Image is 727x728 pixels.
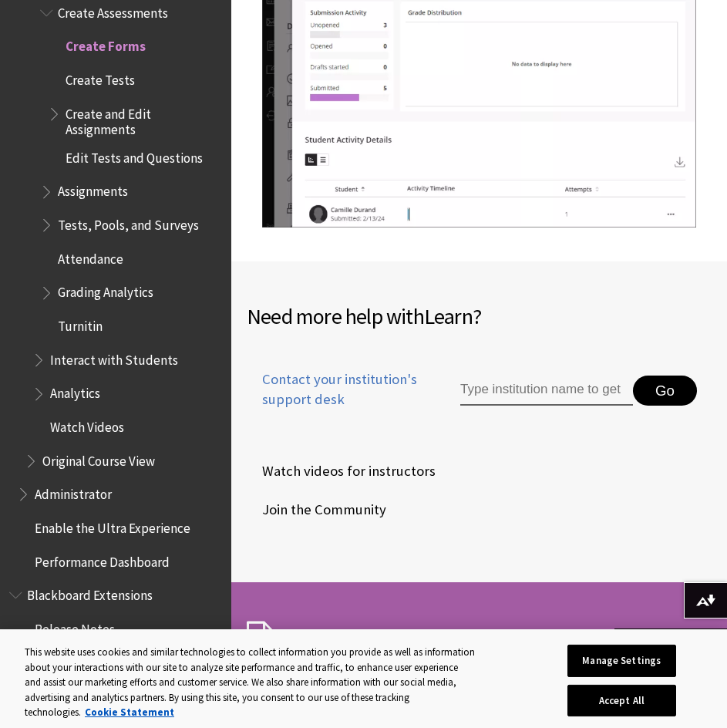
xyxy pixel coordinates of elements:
a: Join the Community [247,498,389,521]
span: Create and Edit Assignments [66,101,220,137]
img: Subscription Icon [247,621,274,659]
a: Contact your institution's support desk [247,369,459,428]
button: Manage Settings [567,645,676,677]
span: Assignments [58,179,128,200]
a: Watch videos for instructors [247,460,439,483]
span: Interact with Students [50,347,178,368]
span: Turnitin [58,313,103,334]
button: Accept All [567,685,676,717]
span: Attendance [58,246,123,267]
input: Type institution name to get support [460,376,633,406]
button: Go [633,376,697,406]
h2: Need more help with ? [247,300,712,332]
span: Create Tests [66,67,135,88]
span: Contact your institution's support desk [247,369,459,410]
span: Enable the Ultra Experience [35,515,190,536]
span: Administrator [35,481,112,502]
span: Original Course View [42,448,155,469]
span: Watch videos for instructors [247,460,436,483]
span: Edit Tests and Questions [66,145,203,166]
span: Blackboard Extensions [27,582,153,603]
div: This website uses cookies and similar technologies to collect information you provide as well as ... [25,645,475,720]
span: Release Notes [35,616,115,637]
span: Learn [424,302,473,330]
span: Join the Community [247,498,386,521]
span: Grading Analytics [58,280,153,301]
span: Tests, Pools, and Surveys [58,212,199,233]
span: Create Forms [66,33,146,54]
a: More information about your privacy, opens in a new tab [85,706,174,719]
span: Performance Dashboard [35,549,170,570]
a: Back to top [614,629,727,657]
span: Analytics [50,381,100,402]
span: Watch Videos [50,414,124,435]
